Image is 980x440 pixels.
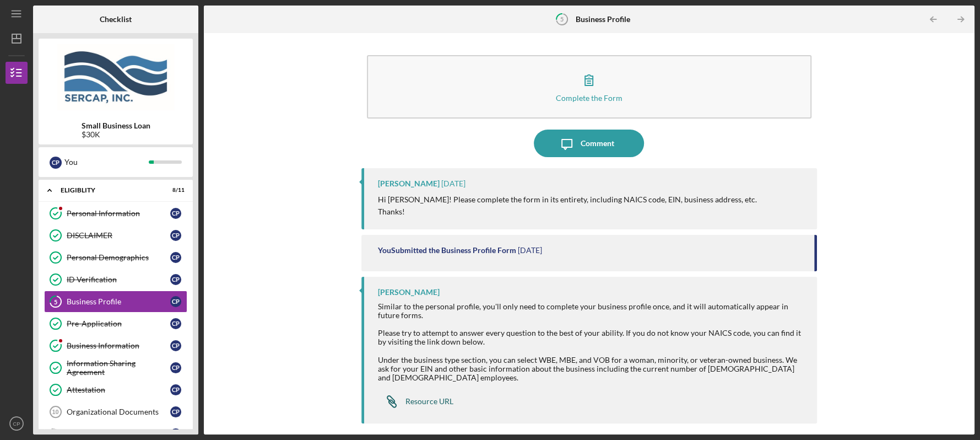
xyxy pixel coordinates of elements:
[50,157,62,169] div: C P
[52,409,58,415] tspan: 10
[405,397,453,406] div: Resource URL
[170,406,181,417] div: C P
[67,231,170,240] div: DISCLAIMER
[82,121,150,130] b: Small Business Loan
[82,130,150,139] div: $30K
[44,357,187,379] a: Information Sharing AgreementCP
[518,246,542,255] time: 2025-08-13 18:34
[170,384,181,395] div: C P
[170,252,181,263] div: C P
[67,253,170,262] div: Personal Demographics
[67,297,170,306] div: Business Profile
[6,412,28,434] button: CP
[67,385,170,394] div: Attestation
[170,208,181,219] div: C P
[44,224,187,246] a: DISCLAIMERCP
[67,359,170,377] div: Information Sharing Agreement
[170,428,181,439] div: C P
[44,269,187,291] a: ID VerificationCP
[556,94,622,102] div: Complete the Form
[441,179,465,188] time: 2025-08-14 18:48
[67,275,170,284] div: ID Verification
[44,291,187,313] a: 5Business ProfileCP
[44,313,187,335] a: Pre-ApplicationCP
[67,319,170,328] div: Pre-Application
[170,362,181,373] div: C P
[44,379,187,401] a: AttestationCP
[170,296,181,307] div: C P
[165,187,185,194] div: 8 / 11
[534,130,644,157] button: Comment
[378,302,806,382] div: Similar to the personal profile, you'll only need to complete your business profile once, and it ...
[560,15,564,23] tspan: 5
[367,55,811,119] button: Complete the Form
[378,206,757,218] p: Thanks!
[378,194,757,206] p: Hi [PERSON_NAME]! Please complete the form in its entirety, including NAICS code, EIN, business a...
[67,407,170,416] div: Organizational Documents
[44,202,187,224] a: Personal InformationCP
[576,15,630,24] b: Business Profile
[378,246,516,255] div: You Submitted the Business Profile Form
[378,288,440,297] div: [PERSON_NAME]
[64,153,149,171] div: You
[67,209,170,218] div: Personal Information
[581,130,614,157] div: Comment
[170,274,181,285] div: C P
[378,390,453,412] a: Resource URL
[378,179,440,188] div: [PERSON_NAME]
[61,187,157,194] div: Eligiblity
[67,341,170,350] div: Business Information
[54,298,57,305] tspan: 5
[44,401,187,423] a: 10Organizational DocumentsCP
[170,230,181,241] div: C P
[39,44,193,110] img: Product logo
[44,335,187,357] a: Business InformationCP
[170,340,181,351] div: C P
[44,246,187,269] a: Personal DemographicsCP
[170,318,181,329] div: C P
[13,421,20,427] text: CP
[100,15,132,24] b: Checklist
